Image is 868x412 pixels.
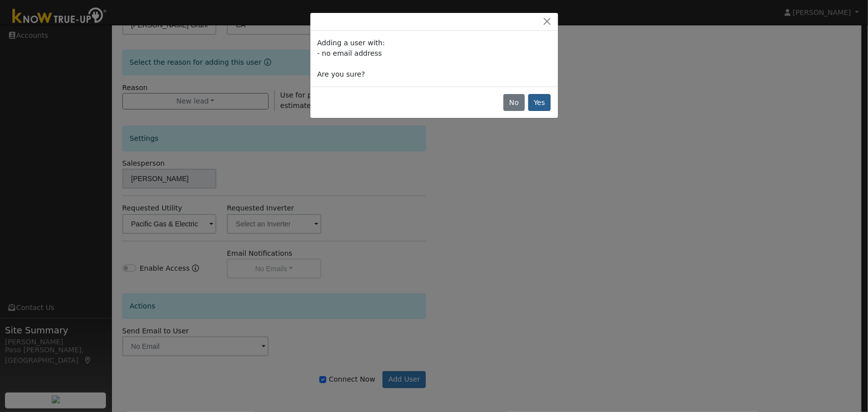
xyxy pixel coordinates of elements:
button: Close [540,16,554,27]
span: Are you sure? [317,70,365,78]
button: No [503,94,524,111]
span: Adding a user with: [317,39,385,47]
button: Yes [528,94,551,111]
span: - no email address [317,49,382,57]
